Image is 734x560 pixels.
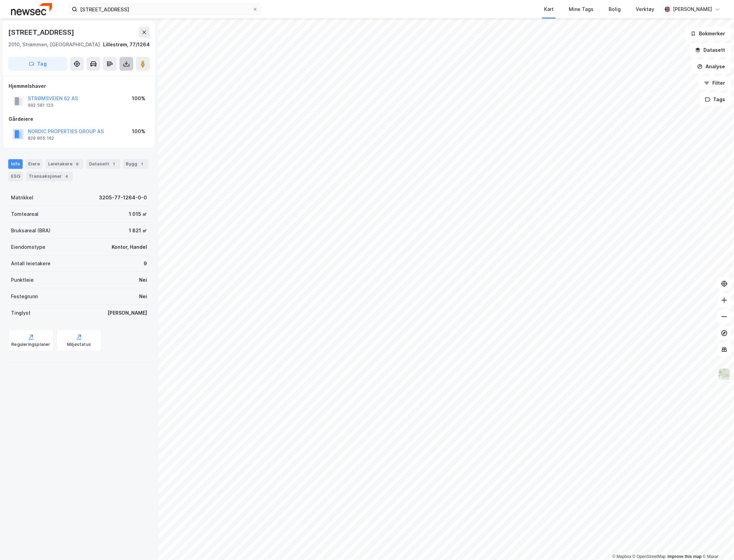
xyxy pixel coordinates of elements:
[698,76,731,90] button: Filter
[544,5,554,13] div: Kart
[8,57,67,71] button: Tag
[8,172,23,181] div: ESG
[67,342,91,347] div: Miljøstatus
[685,27,731,40] button: Bokmerker
[139,161,146,167] div: 1
[11,243,45,251] div: Eiendomstype
[111,161,117,167] div: 1
[99,194,147,202] div: 3205-77-1264-0-0
[144,259,147,268] div: 9
[8,40,100,49] div: 2010, Strømmen, [GEOGRAPHIC_DATA]
[28,136,54,141] div: 829 805 162
[11,342,50,347] div: Reguleringsplaner
[11,259,50,268] div: Antall leietakere
[11,3,52,15] img: newsec-logo.f6e21ccffca1b3a03d2d.png
[633,554,666,559] a: OpenStreetMap
[9,82,149,90] div: Hjemmelshaver
[45,159,83,169] div: Leietakere
[609,5,621,13] div: Bolig
[63,173,70,180] div: 4
[139,292,147,301] div: Nei
[132,127,145,136] div: 100%
[74,161,81,167] div: 9
[26,172,73,181] div: Transaksjoner
[689,43,731,57] button: Datasett
[700,527,734,560] div: Kontrollprogram for chat
[668,554,702,559] a: Improve this map
[699,93,731,106] button: Tags
[25,159,43,169] div: Eiere
[11,226,50,235] div: Bruksareal (BRA)
[123,159,148,169] div: Bygg
[112,243,147,251] div: Kontor, Handel
[108,309,147,317] div: [PERSON_NAME]
[700,527,734,560] iframe: Chat Widget
[718,368,731,381] img: Z
[129,226,147,235] div: 1 821 ㎡
[11,194,33,202] div: Matrikkel
[11,309,31,317] div: Tinglyst
[77,4,252,14] input: Søk på adresse, matrikkel, gårdeiere, leietakere eller personer
[612,554,631,559] a: Mapbox
[129,210,147,218] div: 1 015 ㎡
[103,40,150,49] div: Lillestrøm, 77/1264
[86,159,120,169] div: Datasett
[673,5,712,13] div: [PERSON_NAME]
[11,276,34,284] div: Punktleie
[569,5,594,13] div: Mine Tags
[28,103,53,108] div: 992 581 123
[11,210,38,218] div: Tomteareal
[139,276,147,284] div: Nei
[8,159,23,169] div: Info
[691,60,731,73] button: Analyse
[11,292,38,301] div: Festegrunn
[9,115,149,123] div: Gårdeiere
[636,5,654,13] div: Verktøy
[132,94,145,103] div: 100%
[8,27,76,38] div: [STREET_ADDRESS]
